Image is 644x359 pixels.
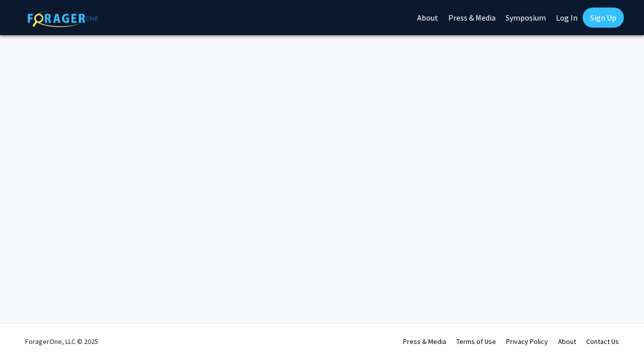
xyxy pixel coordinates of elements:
a: Press & Media [403,337,446,346]
a: Terms of Use [456,337,496,346]
a: About [558,337,576,346]
div: ForagerOne, LLC © 2025 [25,324,98,359]
a: Sign Up [583,8,624,28]
a: Privacy Policy [506,337,548,346]
img: ForagerOne Logo [28,10,98,27]
a: Contact Us [586,337,619,346]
